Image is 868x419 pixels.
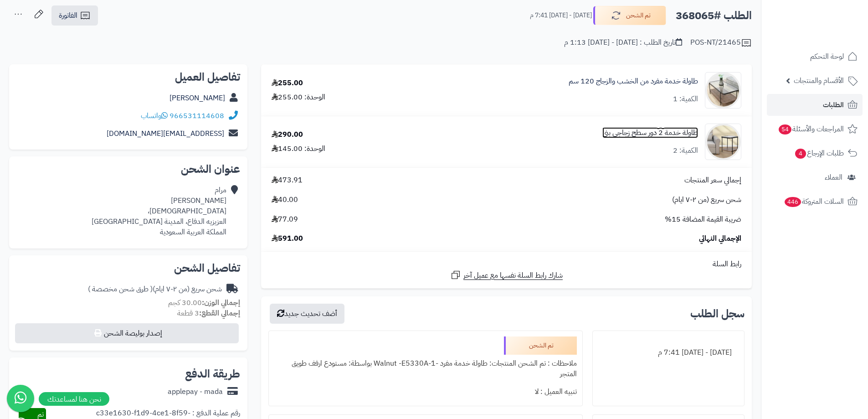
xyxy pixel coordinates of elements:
[785,197,801,207] span: 446
[504,336,577,355] div: تم الشحن
[705,124,741,160] img: 1752926710-1-90x90.jpg
[598,344,739,362] div: [DATE] - [DATE] 7:41 م
[784,195,844,208] span: السلات المتروكة
[676,6,752,25] h2: الطلب #368065
[767,191,863,212] a: السلات المتروكة446
[272,195,298,205] span: 40.00
[16,72,240,83] h2: تفاصيل العميل
[265,259,748,269] div: رابط السلة
[168,387,223,397] div: applepay - mada
[767,46,863,67] a: لوحة التحكم
[169,93,225,103] a: [PERSON_NAME]
[272,92,325,103] div: الوحدة: 255.00
[274,383,576,401] div: تنبيه العميل : لا
[463,270,563,281] span: شارك رابط السلة نفسها مع عميل آخر
[51,5,98,26] a: الفاتورة
[569,76,698,87] a: طاولة خدمة مفرد من الخشب والزجاج 120 سم
[767,166,863,188] a: العملاء
[199,308,240,319] strong: إجمالي القطع:
[690,308,745,319] h3: سجل الطلب
[530,11,592,20] small: [DATE] - [DATE] 7:41 م
[767,118,863,140] a: المراجعات والأسئلة54
[794,147,844,160] span: طلبات الإرجاع
[795,149,806,159] span: 4
[272,214,298,225] span: 77.09
[272,144,325,154] div: الوحدة: 145.00
[59,10,77,21] span: الفاتورة
[699,233,741,244] span: الإجمالي النهائي
[705,72,741,109] img: 1751785797-1-90x90.jpg
[272,175,303,186] span: 473.91
[272,233,303,244] span: 591.00
[593,6,666,25] button: تم الشحن
[778,123,844,135] span: المراجعات والأسئلة
[169,110,224,121] a: 966531114608
[564,37,682,48] div: تاريخ الطلب : [DATE] - [DATE] 1:13 م
[168,297,240,308] small: 30.00 كجم
[684,175,741,186] span: إجمالي سعر المنتجات
[16,263,240,274] h2: تفاصيل الشحن
[806,26,859,45] img: logo-2.png
[673,145,698,156] div: الكمية: 2
[825,171,842,184] span: العملاء
[272,129,303,140] div: 290.00
[823,98,844,111] span: الطلبات
[88,284,153,295] span: ( طرق شحن مخصصة )
[274,355,576,383] div: ملاحظات : تم الشحن المنتجات: طاولة خدمة مفرد -Walnut -E5330A-1 بواسطة: مستودع ارفف طويق المتجر
[673,94,698,104] div: الكمية: 1
[794,74,844,87] span: الأقسام والمنتجات
[177,308,240,319] small: 3 قطعة
[202,297,240,308] strong: إجمالي الوزن:
[107,128,224,139] a: [EMAIL_ADDRESS][DOMAIN_NAME]
[270,304,344,324] button: أضف تحديث جديد
[602,128,698,138] a: طاولة خدمة 2 دور سطح زجاجي بني
[185,368,240,379] h2: طريقة الدفع
[767,94,863,116] a: الطلبات
[450,269,563,281] a: شارك رابط السلة نفسها مع عميل آخر
[16,164,240,175] h2: عنوان الشحن
[15,323,239,343] button: إصدار بوليصة الشحن
[779,124,791,134] span: 54
[141,110,168,121] a: واتساب
[767,142,863,164] a: طلبات الإرجاع4
[810,50,844,63] span: لوحة التحكم
[665,214,741,225] span: ضريبة القيمة المضافة 15%
[92,185,226,237] div: مرام [PERSON_NAME] [DEMOGRAPHIC_DATA]، العزيزيه الدفاع، المدينة [GEOGRAPHIC_DATA] المملكة العربية...
[88,284,222,295] div: شحن سريع (من ٢-٧ ايام)
[690,37,752,48] div: POS-NT/21465
[272,78,303,88] div: 255.00
[672,195,741,205] span: شحن سريع (من ٢-٧ ايام)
